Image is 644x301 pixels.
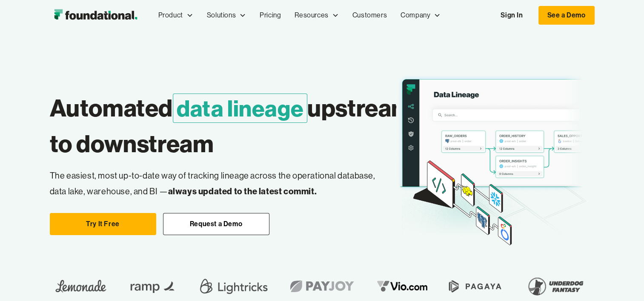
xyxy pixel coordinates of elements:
div: Product [152,1,200,29]
img: Pagaya Logo [444,273,507,300]
div: Solutions [207,10,236,21]
img: Payjoy logo [283,273,361,300]
p: The easiest, most up-to-date way of tracking lineage across the operational database, data lake, ... [50,168,383,199]
a: Try It Free [50,213,156,235]
a: See a Demo [538,6,595,25]
img: Lemonade Logo [50,273,112,300]
div: Company [401,10,430,21]
div: Product [158,10,183,21]
img: Underdog Fantasy Logo [521,273,590,300]
img: Lightricks Logo [197,273,271,300]
a: Request a Demo [163,213,269,235]
h1: Automated upstream to downstream [50,90,412,162]
span: data lineage [173,94,307,123]
img: Foundational Logo [50,7,141,24]
strong: always updated to the latest commit. [168,186,317,196]
div: Company [394,1,447,29]
a: Sign In [492,6,531,24]
iframe: Chat Widget [601,260,644,301]
a: Pricing [253,1,288,29]
div: Resources [295,10,328,21]
img: vio logo [371,273,434,300]
a: home [50,7,141,24]
a: Customers [346,1,394,29]
div: Resources [288,1,345,29]
div: Solutions [200,1,253,29]
img: Ramp Logo [124,273,183,300]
